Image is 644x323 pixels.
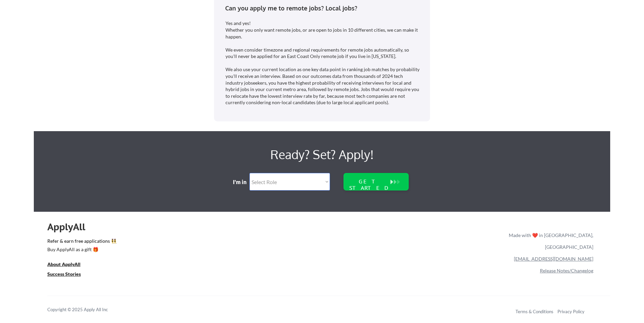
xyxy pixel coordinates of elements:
a: Buy ApplyAll as a gift 🎁 [47,246,115,254]
div: Copyright © 2025 Apply All Inc [47,306,125,313]
a: Privacy Policy [557,309,585,314]
a: Release Notes/Changelog [540,268,593,273]
div: ApplyAll [47,221,93,233]
div: I'm in [233,178,251,186]
a: About ApplyAll [47,261,90,269]
div: GET STARTED [348,178,391,191]
a: Terms & Conditions [516,309,553,314]
div: Can you apply me to remote jobs? Local jobs? [225,4,424,12]
a: Success Stories [47,270,90,279]
div: Ready? Set? Apply! [128,145,516,164]
div: Buy ApplyAll as a gift 🎁 [47,247,115,252]
a: [EMAIL_ADDRESS][DOMAIN_NAME] [514,256,593,262]
u: Success Stories [47,271,81,277]
u: About ApplyAll [47,261,80,267]
a: Refer & earn free applications 👯‍♀️ [47,239,367,246]
div: Made with ❤️ in [GEOGRAPHIC_DATA], [GEOGRAPHIC_DATA] [506,229,593,253]
div: Yes and yes! Whether you only want remote jobs, or are open to jobs in 10 different cities, we ca... [225,20,420,106]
